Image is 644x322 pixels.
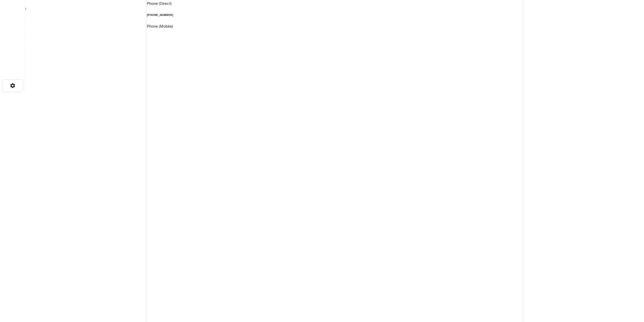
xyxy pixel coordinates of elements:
h6: [PHONE_NUMBER] [147,13,523,17]
iframe: Chat Widget [619,281,644,306]
p: Phone (Mobile) [147,23,523,29]
p: Phone (Direct) [147,1,523,7]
